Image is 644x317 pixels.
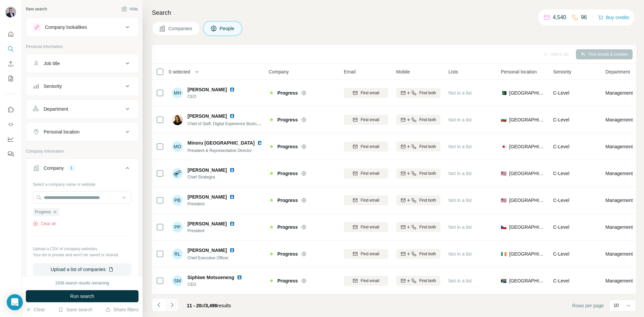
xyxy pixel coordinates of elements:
[553,68,571,75] span: Seniority
[501,143,506,150] span: 🇯🇵
[277,277,298,284] span: Progress
[187,303,231,308] span: results
[553,13,566,21] p: 4,540
[205,303,217,308] span: 3,498
[187,194,227,200] span: [PERSON_NAME]
[501,170,506,177] span: 🇺🇸
[45,24,87,31] div: Company lookalikes
[26,124,138,140] button: Personal location
[344,222,388,232] button: Find email
[396,276,440,286] button: Find both
[117,4,143,14] button: Hide
[277,170,298,177] span: Progress
[220,25,235,32] span: People
[237,275,242,280] img: LinkedIn logo
[187,94,243,100] span: CEO
[202,303,206,308] span: of
[361,278,379,284] span: Find email
[187,113,227,119] span: [PERSON_NAME]
[229,167,235,173] img: LinkedIn logo
[187,281,250,287] span: CEO
[257,140,263,146] img: LinkedIn logo
[509,197,545,204] span: [GEOGRAPHIC_DATA]
[553,144,569,149] span: C-Level
[419,144,436,150] span: Find both
[581,13,587,21] p: 96
[501,251,506,257] span: 🇮🇪
[419,170,436,176] span: Find both
[553,224,569,230] span: C-Level
[396,222,440,232] button: Find both
[172,275,183,286] div: SM
[187,303,202,308] span: 11 - 20
[605,90,633,96] span: Management
[26,6,47,12] div: New search
[44,83,62,90] div: Seniority
[501,90,506,96] span: 🇵🇰
[277,251,298,257] span: Progress
[448,198,472,203] span: Not in a list
[269,171,274,176] img: Logo of Progress
[172,114,183,125] img: Avatar
[419,197,436,203] span: Find both
[55,280,109,286] div: 1938 search results remaining
[187,201,243,207] span: President
[229,87,235,92] img: LinkedIn logo
[605,251,633,257] span: Management
[172,222,183,232] div: PP
[419,90,436,96] span: Find both
[553,117,569,122] span: C-Level
[277,197,298,204] span: Progress
[187,167,227,173] span: [PERSON_NAME]
[501,277,506,284] span: 🇿🇦
[35,209,51,215] span: Progress
[448,90,472,96] span: Not in a list
[33,252,131,258] p: Your list is private and won't be saved or shared.
[269,278,274,283] img: Logo of Progress
[501,224,506,230] span: 🇨🇿
[229,194,235,200] img: LinkedIn logo
[168,25,193,32] span: Companies
[26,55,138,71] button: Job title
[448,117,472,122] span: Not in a list
[26,44,139,50] p: Personal information
[33,246,131,252] p: Upload a CSV of company websites.
[598,13,629,22] button: Buy credits
[361,117,379,123] span: Find email
[344,115,388,125] button: Find email
[229,113,235,119] img: LinkedIn logo
[152,298,165,312] button: Navigate to previous page
[26,160,138,179] button: Company1
[509,90,545,96] span: [GEOGRAPHIC_DATA]
[419,117,436,123] span: Find both
[396,68,410,75] span: Mobile
[172,195,183,206] div: PB
[396,249,440,259] button: Find both
[172,141,183,152] div: MO
[509,224,545,230] span: [GEOGRAPHIC_DATA]
[509,170,545,177] span: [GEOGRAPHIC_DATA]
[613,302,619,309] p: 10
[277,116,298,123] span: Progress
[269,224,274,230] img: Logo of Progress
[553,90,569,96] span: C-Level
[5,148,16,160] button: Feedback
[187,140,255,146] span: Minoru [GEOGRAPHIC_DATA]
[509,277,545,284] span: [GEOGRAPHIC_DATA]
[605,277,633,284] span: Management
[605,68,630,75] span: Department
[172,168,183,179] img: Avatar
[361,224,379,230] span: Find email
[605,116,633,123] span: Management
[105,306,139,313] button: Share filters
[44,60,60,67] div: Job title
[448,224,472,230] span: Not in a list
[277,90,298,96] span: Progress
[344,249,388,259] button: Find email
[553,251,569,257] span: C-Level
[553,198,569,203] span: C-Level
[44,106,68,112] div: Department
[269,68,289,75] span: Company
[553,171,569,176] span: C-Level
[344,195,388,205] button: Find email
